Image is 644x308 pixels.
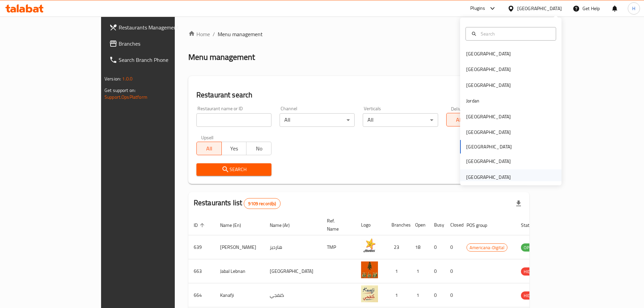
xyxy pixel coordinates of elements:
span: H [632,5,635,12]
td: 0 [445,259,461,283]
h2: Restaurant search [196,90,521,100]
span: 9109 record(s) [244,200,280,207]
div: [GEOGRAPHIC_DATA] [466,158,511,165]
button: Search [196,163,271,176]
td: 1 [410,259,429,283]
div: [GEOGRAPHIC_DATA] [466,50,511,57]
span: Search [202,165,266,174]
span: Menu management [218,30,263,38]
th: Closed [445,215,461,235]
span: Version: [104,74,121,83]
th: Open [410,215,429,235]
div: [GEOGRAPHIC_DATA] [466,113,511,120]
span: HIDDEN [521,268,541,276]
td: 0 [445,283,461,307]
button: All [196,142,222,155]
td: Kanafji [215,283,264,307]
td: 0 [429,235,445,259]
button: Yes [221,142,247,155]
div: [GEOGRAPHIC_DATA] [466,81,511,89]
img: Jabal Lebnan [361,261,378,278]
a: Support.OpsPlatform [104,93,147,101]
h2: Menu management [188,52,255,63]
span: OPEN [521,244,538,252]
div: [GEOGRAPHIC_DATA] [466,66,511,73]
td: 1 [410,283,429,307]
span: Restaurants Management [119,23,203,31]
span: Name (En) [220,221,250,229]
span: Status [521,221,543,229]
div: Total records count [244,198,280,209]
span: HIDDEN [521,292,541,300]
div: All [363,113,438,127]
span: Ref. Name [327,217,348,233]
td: TMP [321,235,356,259]
td: Jabal Lebnan [215,259,264,283]
a: Restaurants Management [104,19,209,35]
td: هارديز [264,235,321,259]
li: / [213,30,215,38]
span: No [249,144,269,153]
th: Busy [429,215,445,235]
div: Jordan [466,97,479,104]
div: Plugins [470,4,485,13]
div: HIDDEN [521,267,541,276]
span: All [449,115,469,125]
span: Get support on: [104,86,136,95]
td: 23 [386,235,410,259]
span: 1.0.0 [122,74,133,83]
nav: breadcrumb [188,30,529,38]
td: [PERSON_NAME] [215,235,264,259]
span: POS group [467,221,496,229]
input: Search [478,30,552,38]
td: [GEOGRAPHIC_DATA] [264,259,321,283]
td: 0 [429,259,445,283]
span: All [199,144,219,153]
img: Hardee's [361,237,378,254]
button: No [246,142,271,155]
label: Upsell [201,135,214,140]
h2: Restaurants list [194,198,281,209]
div: [GEOGRAPHIC_DATA] [517,5,562,12]
div: [GEOGRAPHIC_DATA] [466,128,511,136]
button: All [446,113,472,126]
span: Branches [119,40,203,48]
label: Delivery [451,106,468,111]
td: 1 [386,259,410,283]
span: ID [194,221,207,229]
span: Name (Ar) [270,221,299,229]
span: Yes [224,144,244,153]
input: Search for restaurant name or ID.. [196,113,271,127]
td: 0 [445,235,461,259]
img: Kanafji [361,285,378,302]
td: 18 [410,235,429,259]
td: كنفجي [264,283,321,307]
a: Branches [104,35,209,52]
div: [GEOGRAPHIC_DATA] [466,173,511,181]
span: Search Branch Phone [119,56,203,64]
th: Logo [356,215,386,235]
td: 1 [386,283,410,307]
td: 0 [429,283,445,307]
div: Export file [510,195,527,212]
a: Search Branch Phone [104,52,209,68]
div: All [280,113,355,127]
th: Branches [386,215,410,235]
span: Americana-Digital [467,244,507,252]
